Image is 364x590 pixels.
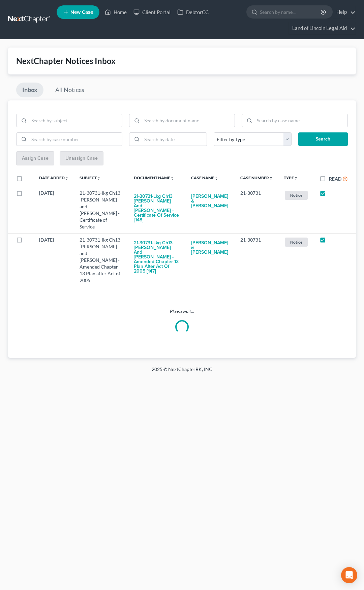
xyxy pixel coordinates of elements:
div: Open Intercom Messenger [341,567,357,583]
button: Search [298,132,348,146]
td: 21-30731-lkg Ch13 [PERSON_NAME] and [PERSON_NAME] - Amended Chapter 13 Plan after Act of 2005 [74,233,128,286]
a: Client Portal [130,6,174,18]
a: Subjectunfold_more [80,175,101,180]
i: unfold_more [65,176,69,180]
input: Search by document name [142,114,235,127]
a: [PERSON_NAME] & [PERSON_NAME] [191,237,230,259]
i: unfold_more [294,176,298,180]
span: Notice [285,238,308,247]
a: Home [101,6,130,18]
a: Inbox [16,83,43,97]
input: Search by date [142,133,207,146]
a: Help [333,6,356,18]
button: 21-30731-lkg Ch13 [PERSON_NAME] and [PERSON_NAME] - Certificate of Service [148] [134,190,180,227]
a: Case Numberunfold_more [240,175,273,180]
input: Search by name... [260,6,322,18]
td: 21-30731 [235,187,278,233]
td: [DATE] [34,233,74,286]
div: 2025 © NextChapterBK, INC [20,366,344,378]
div: NextChapter Notices Inbox [16,56,348,66]
a: Typeunfold_more [284,175,298,180]
a: DebtorCC [174,6,212,18]
a: Land of Lincoln Legal Aid [289,22,356,34]
a: Case Nameunfold_more [191,175,218,180]
i: unfold_more [97,176,101,180]
td: [DATE] [34,187,74,233]
i: unfold_more [269,176,273,180]
a: Notice [284,190,309,201]
p: Please wait... [16,308,348,315]
a: Document Nameunfold_more [134,175,174,180]
label: Read [329,175,341,182]
span: Notice [285,191,308,200]
td: 21-30731-lkg Ch13 [PERSON_NAME] and [PERSON_NAME] - Certificate of Service [74,187,128,233]
button: 21-30731-lkg Ch13 [PERSON_NAME] and [PERSON_NAME] - Amended Chapter 13 Plan after Act of 2005 [147] [134,237,180,278]
span: New Case [70,10,93,15]
input: Search by subject [29,114,122,127]
input: Search by case number [29,133,122,146]
input: Search by case name [254,114,347,127]
i: unfold_more [170,176,174,180]
td: 21-30731 [235,233,278,286]
a: Notice [284,237,309,248]
a: Date Addedunfold_more [39,175,69,180]
a: All Notices [49,83,90,97]
a: [PERSON_NAME] & [PERSON_NAME] [191,190,230,213]
i: unfold_more [214,176,218,180]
